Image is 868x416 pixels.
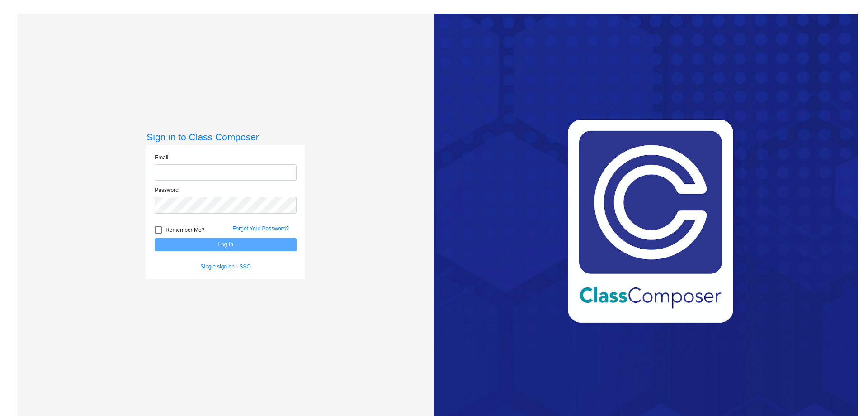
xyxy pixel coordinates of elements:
[146,131,305,143] h3: Sign in to Class Composer
[201,263,251,270] a: Single sign on - SSO
[155,153,168,162] label: Email
[165,225,204,235] span: Remember Me?
[155,186,179,194] label: Password
[155,238,297,251] button: Log In
[232,225,289,232] a: Forgot Your Password?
